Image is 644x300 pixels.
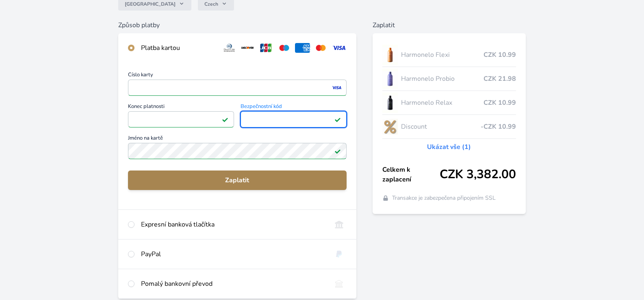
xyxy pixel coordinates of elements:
span: Jméno na kartě [128,136,347,143]
span: Czech [204,1,218,7]
span: CZK 3,382.00 [440,167,516,182]
iframe: Iframe pro datum vypršení platnosti [132,114,230,125]
div: PayPal [141,249,325,259]
div: Platba kartou [141,43,216,53]
img: Platné pole [222,116,228,123]
img: discover.svg [240,43,255,53]
span: Harmonelo Probio [401,74,484,84]
span: CZK 10.99 [484,50,516,60]
span: Bezpečnostní kód [241,104,347,111]
img: discount-lo.png [382,117,398,137]
img: mc.svg [313,43,328,53]
span: Discount [401,122,481,132]
img: visa [331,84,342,91]
h6: Způsob platby [118,20,356,30]
img: Platné pole [334,116,341,123]
img: CLEAN_PROBIO_se_stinem_x-lo.jpg [382,69,398,89]
img: CLEAN_RELAX_se_stinem_x-lo.jpg [382,93,398,113]
iframe: Iframe pro bezpečnostní kód [244,114,343,125]
span: Celkem k zaplacení [382,165,440,184]
input: Jméno na kartěPlatné pole [128,143,347,159]
iframe: Iframe pro číslo karty [132,82,343,93]
a: Ukázat vše (1) [427,142,471,152]
img: jcb.svg [258,43,273,53]
span: CZK 21.98 [484,74,516,84]
div: Pomalý bankovní převod [141,279,325,289]
span: CZK 10.99 [484,98,516,108]
img: diners.svg [222,43,237,53]
span: Číslo karty [128,72,347,80]
span: -CZK 10.99 [481,122,516,132]
span: [GEOGRAPHIC_DATA] [125,1,176,7]
img: bankTransfer_IBAN.svg [332,279,347,289]
img: Platné pole [334,148,341,154]
span: Transakce je zabezpečena připojením SSL [392,194,496,202]
h6: Zaplatit [373,20,526,30]
img: paypal.svg [332,249,347,259]
img: amex.svg [295,43,310,53]
span: Harmonelo Flexi [401,50,484,60]
img: onlineBanking_CZ.svg [332,220,347,229]
img: maestro.svg [277,43,292,53]
img: visa.svg [332,43,347,53]
img: CLEAN_FLEXI_se_stinem_x-hi_(1)-lo.jpg [382,45,398,65]
span: Harmonelo Relax [401,98,484,108]
span: Konec platnosti [128,104,234,111]
button: Zaplatit [128,171,347,190]
div: Expresní banková tlačítka [141,220,325,229]
span: Zaplatit [134,175,340,185]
